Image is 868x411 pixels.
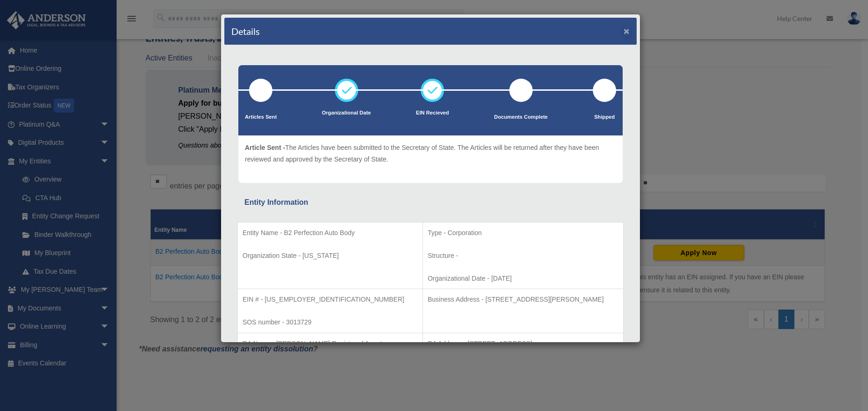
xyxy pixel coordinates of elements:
[593,113,616,122] p: Shipped
[245,113,277,122] p: Articles Sent
[243,227,418,239] p: Entity Name - B2 Perfection Auto Body
[245,144,285,151] span: Article Sent -
[231,25,260,38] h4: Details
[416,108,449,118] p: EIN Recieved
[428,273,618,284] p: Organizational Date - [DATE]
[245,142,616,165] p: The Articles have been submitted to the Secretary of State. The Articles will be returned after t...
[243,338,418,350] p: RA Name - [PERSON_NAME] Registered Agents
[243,317,418,328] p: SOS number - 3013729
[428,294,618,305] p: Business Address - [STREET_ADDRESS][PERSON_NAME]
[624,26,630,36] button: ×
[322,108,371,118] p: Organizational Date
[243,294,418,305] p: EIN # - [US_EMPLOYER_IDENTIFICATION_NUMBER]
[428,338,618,350] p: RA Address - [STREET_ADDRESS]
[243,250,418,262] p: Organization State - [US_STATE]
[428,227,618,239] p: Type - Corporation
[244,196,617,209] div: Entity Information
[494,113,548,122] p: Documents Complete
[428,250,618,262] p: Structure -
